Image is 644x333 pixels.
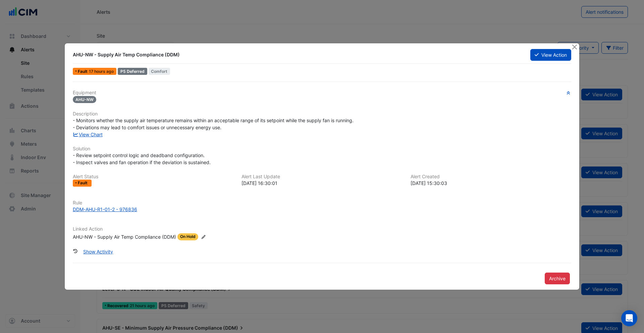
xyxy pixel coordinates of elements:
[149,68,170,75] span: Comfort
[545,273,570,284] button: Archive
[73,206,571,213] a: DDM-AHU-R1-01-2 - 976836
[89,69,114,74] span: Wed 13-Aug-2025 16:30 AEST
[177,233,198,240] span: On Hold
[78,69,89,74] span: Fault
[79,246,117,257] button: Show Activity
[73,233,176,240] div: AHU-NW - Supply Air Temp Compliance (DDM)
[571,43,578,50] button: Close
[73,117,355,130] span: - Monitors whether the supply air temperature remains within an acceptable range of its setpoint ...
[530,49,571,61] button: View Action
[241,180,402,187] div: [DATE] 16:30:01
[411,180,571,187] div: [DATE] 15:30:03
[78,181,89,185] span: Fault
[73,200,571,206] h6: Rule
[241,174,402,180] h6: Alert Last Update
[73,146,571,152] h6: Solution
[118,68,147,75] div: P5 Deferred
[201,234,206,239] fa-icon: Edit Linked Action
[73,174,233,180] h6: Alert Status
[73,132,103,137] a: View Chart
[73,226,571,232] h6: Linked Action
[73,111,571,117] h6: Description
[621,310,637,326] div: Open Intercom Messenger
[73,96,96,103] span: AHU-NW
[73,51,522,58] div: AHU-NW - Supply Air Temp Compliance (DDM)
[73,152,211,165] span: - Review setpoint control logic and deadband configuration. - Inspect valves and fan operation if...
[411,174,571,180] h6: Alert Created
[73,90,571,96] h6: Equipment
[73,206,137,213] div: DDM-AHU-R1-01-2 - 976836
